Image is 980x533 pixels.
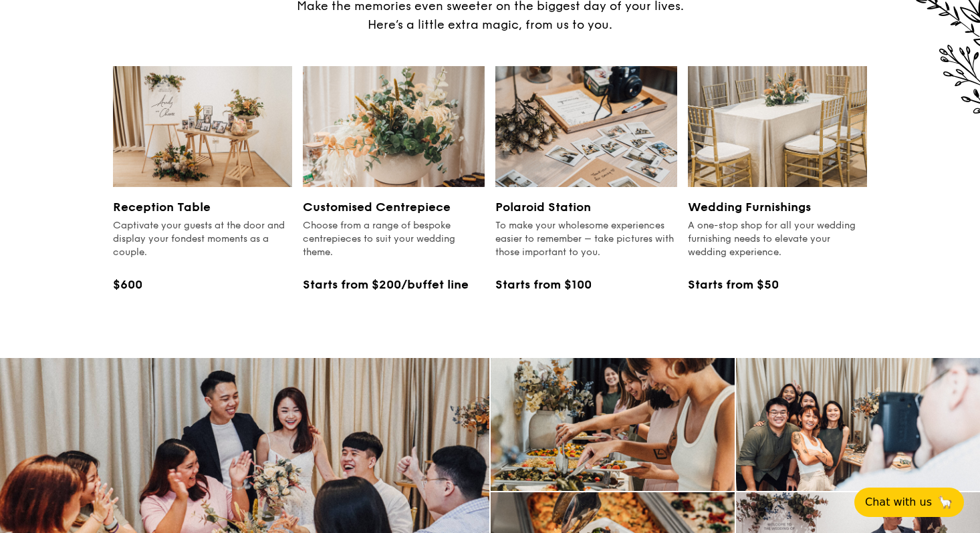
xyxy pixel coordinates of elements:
img: Grain Weddings Wedding Furnishings [688,66,867,187]
span: 🦙 [937,494,953,510]
img: gallery-2.eb00a51b.jpg [491,358,735,491]
div: Starts from $50 [688,275,867,294]
div: A one-stop shop for all your wedding furnishing needs to elevate your wedding experience. [688,219,867,259]
span: Chat with us [865,494,932,510]
img: Grain Weddings Customised Centrepiece [303,66,485,187]
h3: Wedding Furnishings [688,198,867,216]
div: Choose from a range of bespoke centrepieces to suit your wedding theme. [303,219,485,259]
img: Grain Weddings Reception Table [113,66,292,187]
img: Grain Weddings Polaroid Station [495,66,677,187]
div: Starts from $100 [495,275,677,294]
div: To make your wholesome experiences easier to remember – take pictures with those important to you. [495,219,677,259]
div: $600 [113,275,292,294]
h3: Reception Table [113,198,292,216]
h3: Polaroid Station [495,198,677,216]
div: Captivate your guests at the door and display your fondest moments as a couple. [113,219,292,259]
button: Chat with us🦙 [854,488,964,517]
div: Starts from $200/buffet line [303,275,485,294]
h3: Customised Centrepiece [303,198,485,216]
